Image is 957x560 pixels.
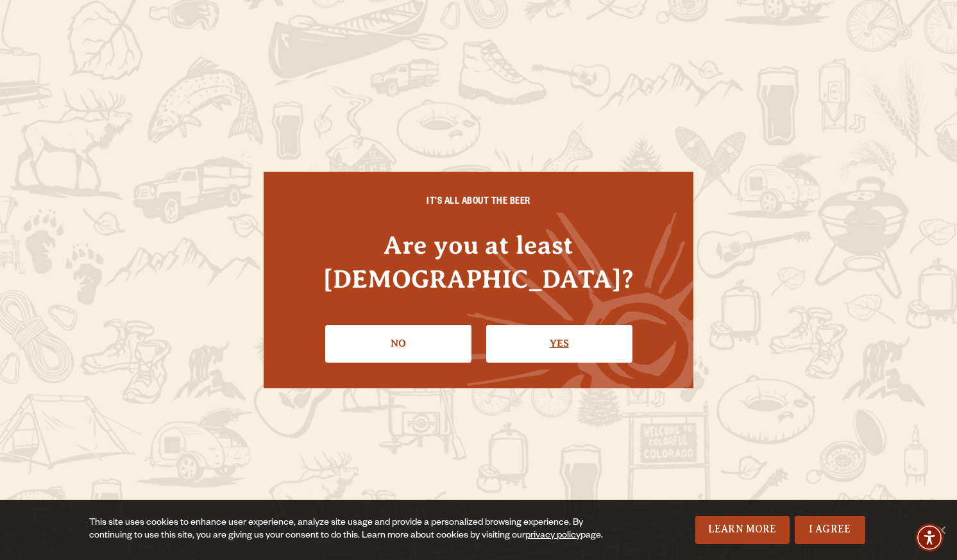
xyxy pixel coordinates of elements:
[325,325,471,362] a: No
[89,517,625,543] div: This site uses cookies to enhance user experience, analyze site usage and provide a personalized ...
[289,228,668,296] h4: Are you at least [DEMOGRAPHIC_DATA]?
[486,325,632,362] a: Confirm I'm 21 or older
[695,516,790,544] a: Learn More
[915,523,944,552] div: Accessibility Menu
[289,197,668,209] h6: IT'S ALL ABOUT THE BEER
[525,531,580,541] a: privacy policy
[795,516,865,544] a: I Agree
